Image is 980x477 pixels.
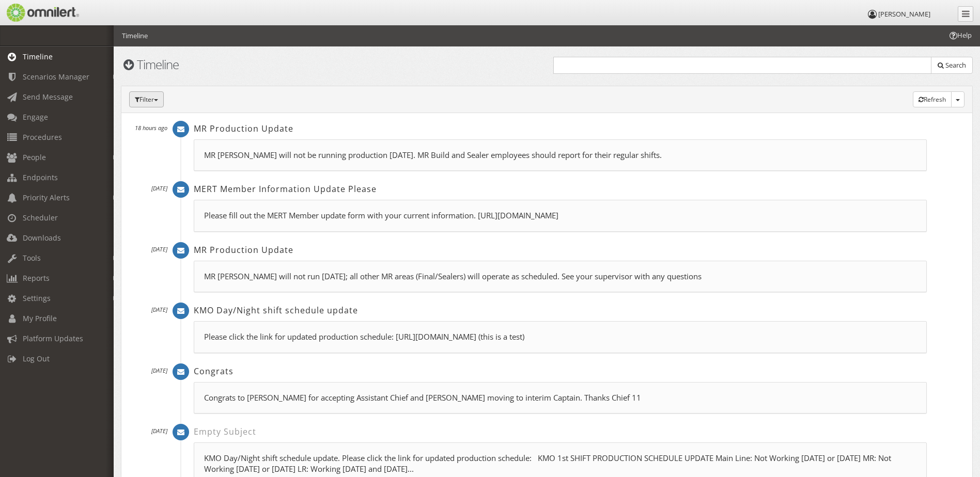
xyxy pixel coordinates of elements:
p: Congrats to [PERSON_NAME] for accepting Assistant Chief and [PERSON_NAME] moving to interim Capta... [204,392,916,403]
h2: MR Production Update [194,123,927,134]
a: Collapse Menu [958,6,973,22]
img: Omnilert [5,4,79,22]
span: Tools [23,253,41,263]
span: [PERSON_NAME] [878,9,930,19]
small: [DATE] [151,245,167,253]
h2: Congrats [194,365,927,377]
small: 18 hours ago [135,124,167,132]
span: Search [945,60,966,70]
button: Search [931,57,973,74]
button: Refresh [913,91,952,107]
span: Log Out [23,354,50,363]
span: Procedures [23,132,62,142]
h2: KMO Day/Night shift schedule update [194,305,927,316]
p: MR [PERSON_NAME] will not run [DATE]; all other MR areas (Final/Sealers) will operate as schedule... [204,271,916,282]
small: [DATE] [151,367,167,374]
p: MR [PERSON_NAME] will not be running production [DATE]. MR Build and Sealer employees should repo... [204,150,916,161]
span: Send Message [23,92,73,102]
span: Reports [23,273,50,283]
span: Priority Alerts [23,193,70,202]
h2: MR Production Update [194,244,927,256]
span: Scheduler [23,213,58,222]
h2: MERT Member Information Update Please [194,183,927,195]
p: Please fill out the MERT Member update form with your current information. [URL][DOMAIN_NAME] [204,210,916,221]
small: [DATE] [151,306,167,313]
span: Help [948,30,972,40]
span: My Profile [23,313,57,323]
p: KMO Day/Night shift schedule update. Please click the link for updated production schedule: KMO 1... [204,453,916,475]
li: Timeline [122,31,148,41]
p: Please click the link for updated production schedule: [URL][DOMAIN_NAME] (this is a test) [204,331,916,342]
span: Platform Updates [23,333,83,343]
span: Empty Subject [194,426,256,437]
h1: Timeline [121,58,540,71]
span: Settings [23,293,51,303]
button: Filter [129,91,164,107]
span: Timeline [23,52,53,61]
small: [DATE] [151,184,167,192]
span: Engage [23,112,48,122]
small: [DATE] [151,427,167,435]
span: Downloads [23,233,61,243]
span: Endpoints [23,172,58,182]
span: Help [23,7,44,17]
span: People [23,152,46,162]
span: Scenarios Manager [23,72,89,82]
